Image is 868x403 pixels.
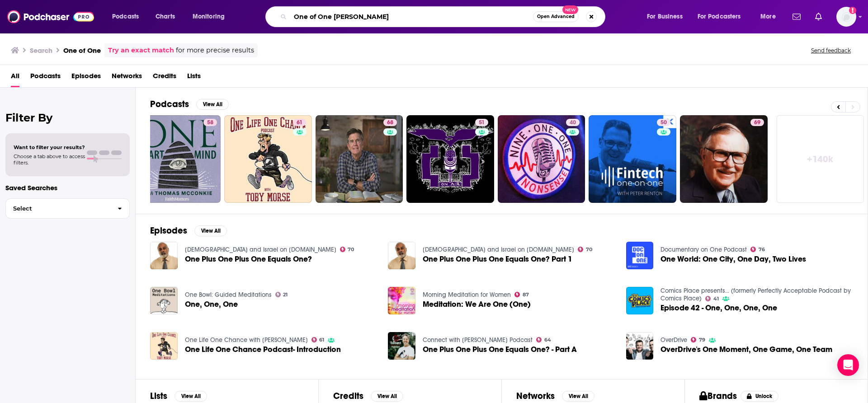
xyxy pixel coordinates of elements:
a: 58 [203,119,217,126]
input: Search podcasts, credits, & more... [290,9,533,24]
a: Episode 42 - One, One, One, One [660,304,777,312]
span: One Life One Chance Podcast- Introduction [185,346,341,353]
img: User Profile [836,7,856,27]
span: One World: One City, One Day, Two Lives [660,255,806,263]
span: One Plus One Plus One Equals One? [185,255,312,263]
a: OverDrive [660,336,687,344]
a: Holy Scriptures and Israel on Oneplace.com [423,246,574,253]
span: 70 [586,248,592,252]
a: One Plus One Plus One Equals One? Part 1 [423,255,572,263]
img: Podchaser - Follow, Share and Rate Podcasts [7,8,94,25]
a: One Life One Chance with Toby Morse [185,336,308,344]
a: Holy Scriptures and Israel on Oneplace.com [185,246,336,253]
span: 40 [570,118,576,127]
a: One Plus One Plus One Equals One? - Part A [388,332,415,360]
a: Charts [150,9,180,24]
a: 58 [133,115,221,203]
span: 41 [713,297,719,301]
button: View All [196,99,229,110]
span: New [562,5,579,14]
span: More [760,10,776,23]
span: 70 [348,248,354,252]
a: Documentary on One Podcast [660,246,747,253]
a: 50 [657,119,670,126]
button: open menu [692,9,754,24]
button: View All [562,391,594,402]
p: Saved Searches [5,183,130,192]
span: Select [6,206,110,211]
a: 69 [750,119,764,126]
button: open menu [186,9,236,24]
span: Podcasts [112,10,139,23]
a: One Plus One Plus One Equals One? - Part A [423,346,577,353]
h2: Episodes [150,225,187,236]
a: Meditation: We Are One (One) [423,300,531,308]
button: open menu [641,9,694,24]
a: 40 [498,115,585,203]
a: Show notifications dropdown [811,9,826,24]
button: open menu [754,9,787,24]
a: Morning Meditation for Women [423,291,511,299]
span: 50 [660,118,667,127]
button: Open AdvancedNew [533,11,579,22]
h2: Podcasts [150,98,189,110]
div: Open Intercom Messenger [837,354,859,376]
a: 70 [340,247,354,252]
h2: Networks [516,390,555,402]
button: View All [371,391,403,402]
span: 68 [387,118,393,127]
a: 61 [293,119,306,126]
a: Podcasts [30,69,61,87]
span: Monitoring [193,10,225,23]
button: Unlock [741,391,779,402]
svg: Add a profile image [849,7,856,14]
span: for more precise results [176,45,254,56]
a: OverDrive's One Moment, One Game, One Team [660,346,832,353]
a: Lists [187,69,201,87]
a: Comics Place presents... (formerly Perfectly Acceptable Podcast by Comics Place) [660,287,851,302]
a: EpisodesView All [150,225,227,236]
a: Episode 42 - One, One, One, One [626,287,654,314]
a: Try an exact match [108,45,174,56]
a: One, One, One [185,300,238,308]
a: Episodes [71,69,101,87]
a: 68 [316,115,403,203]
a: ListsView All [150,390,207,402]
span: 76 [759,248,765,252]
a: Networks [112,69,142,87]
span: For Business [647,10,683,23]
a: All [11,69,19,87]
a: One Plus One Plus One Equals One? Part 1 [388,242,415,269]
span: For Podcasters [698,10,741,23]
h2: Lists [150,390,167,402]
span: 87 [523,293,529,297]
img: OverDrive's One Moment, One Game, One Team [626,332,654,360]
h2: Credits [333,390,363,402]
img: Meditation: We Are One (One) [388,287,415,314]
a: Credits [153,69,176,87]
a: 40 [566,119,580,126]
span: Logged in as megcassidy [836,7,856,27]
span: 64 [544,338,551,342]
a: CreditsView All [333,390,403,402]
a: PodcastsView All [150,98,229,110]
a: 61 [224,115,312,203]
h2: Brands [699,390,737,402]
img: One Plus One Plus One Equals One? [150,242,178,269]
a: 76 [750,247,765,252]
a: 64 [536,337,551,342]
span: 51 [479,118,485,127]
img: One Life One Chance Podcast- Introduction [150,332,178,360]
a: Connect with Skip Heitzig Podcast [423,336,533,344]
